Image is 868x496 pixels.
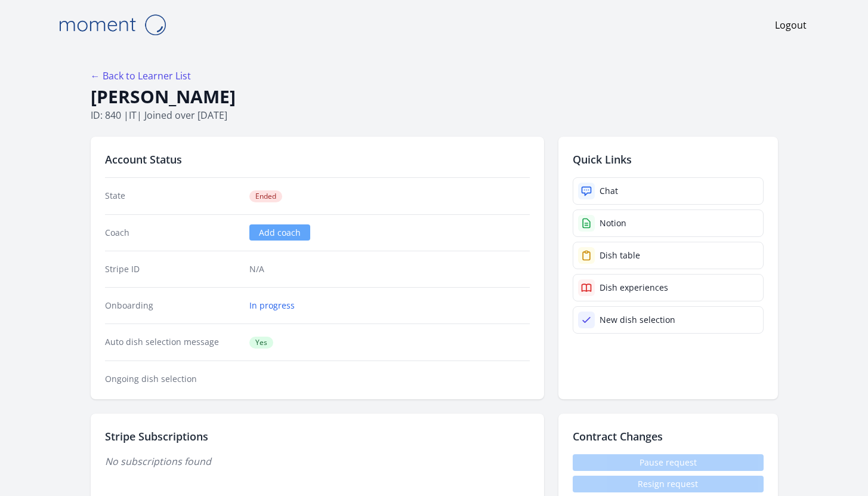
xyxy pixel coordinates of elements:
[600,282,668,294] div: Dish experiences
[573,476,764,492] span: Resign request
[249,190,282,202] span: Ended
[129,109,137,122] span: it
[573,428,764,445] h2: Contract Changes
[600,217,626,229] div: Notion
[105,300,240,312] dt: Onboarding
[105,151,530,168] h2: Account Status
[573,306,764,334] a: New dish selection
[600,185,618,197] div: Chat
[573,210,764,237] a: Notion
[105,454,530,469] p: No subscriptions found
[573,151,764,168] h2: Quick Links
[91,69,191,82] a: ← Back to Learner List
[105,373,240,385] dt: Ongoing dish selection
[52,10,172,40] img: Moment
[249,263,529,275] p: N/A
[573,454,764,471] span: Pause request
[105,428,530,445] h2: Stripe Subscriptions
[573,242,764,269] a: Dish table
[105,263,240,275] dt: Stripe ID
[249,337,273,349] span: Yes
[105,227,240,239] dt: Coach
[775,18,807,32] a: Logout
[249,300,295,312] a: In progress
[600,314,675,326] div: New dish selection
[91,85,778,108] h1: [PERSON_NAME]
[105,336,240,349] dt: Auto dish selection message
[91,108,778,122] p: ID: 840 | | Joined over [DATE]
[573,274,764,301] a: Dish experiences
[600,249,640,261] div: Dish table
[573,177,764,205] a: Chat
[105,190,240,202] dt: State
[249,224,310,241] a: Add coach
